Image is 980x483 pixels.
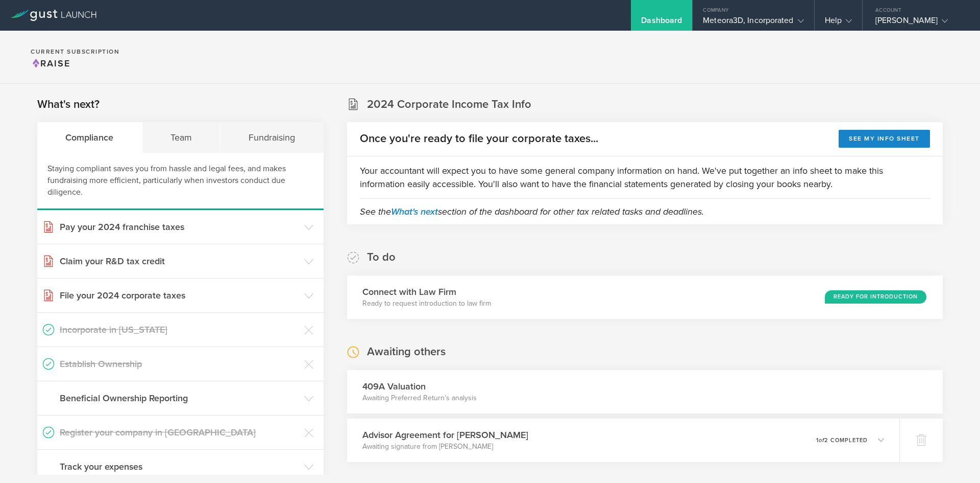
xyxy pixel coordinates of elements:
p: Your accountant will expect you to have some general company information on hand. We've put toget... [360,164,930,191]
h3: Claim your R&D tax credit [60,255,299,268]
div: Staying compliant saves you from hassle and legal fees, and makes fundraising more efficient, par... [37,153,324,210]
div: Team [142,122,221,153]
h3: Register your company in [GEOGRAPHIC_DATA] [60,426,299,439]
h2: To do [367,250,396,265]
div: Compliance [37,122,142,153]
h3: File your 2024 corporate taxes [60,289,299,302]
h2: Current Subscription [31,49,119,55]
p: 1 2 completed [816,438,868,443]
h3: Beneficial Ownership Reporting [60,392,299,405]
h3: Track your expenses [60,460,299,473]
em: of [819,437,824,444]
p: Awaiting signature from [PERSON_NAME] [362,442,528,452]
p: Awaiting Preferred Return’s analysis [362,393,477,403]
h3: 409A Valuation [362,380,477,393]
h3: Pay your 2024 franchise taxes [60,220,299,234]
h2: 2024 Corporate Income Tax Info [367,97,531,112]
h2: What's next? [37,97,100,112]
p: Ready to request introduction to law firm [362,298,491,309]
div: Meteora3D, Incorporated [703,15,803,31]
div: [PERSON_NAME] [875,15,962,31]
em: See the section of the dashboard for other tax related tasks and deadlines. [360,206,704,217]
h3: Establish Ownership [60,357,299,371]
div: Fundraising [220,122,324,153]
div: Ready for Introduction [825,290,926,304]
div: Dashboard [641,15,682,31]
h2: Once you're ready to file your corporate taxes... [360,131,598,146]
h3: Advisor Agreement for [PERSON_NAME] [362,428,528,442]
h3: Incorporate in [US_STATE] [60,323,299,336]
div: Connect with Law FirmReady to request introduction to law firmReady for Introduction [347,275,943,319]
button: See my info sheet [839,130,930,148]
h3: Connect with Law Firm [362,285,491,298]
div: Help [825,15,852,31]
a: What's next [391,206,438,217]
span: Raise [31,58,70,69]
h2: Awaiting others [367,344,446,359]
